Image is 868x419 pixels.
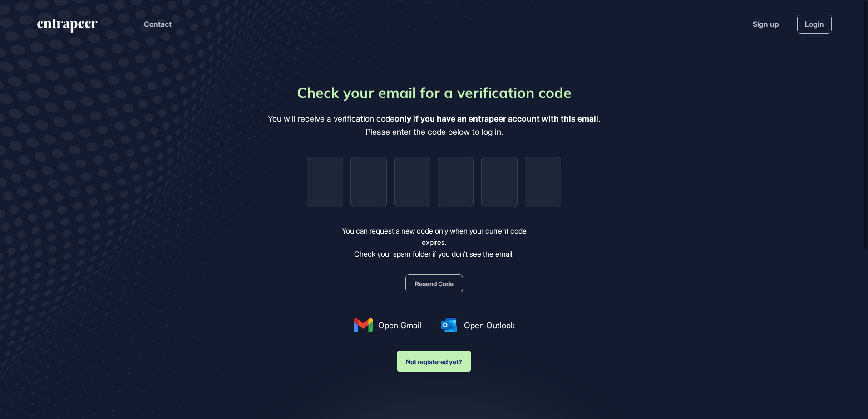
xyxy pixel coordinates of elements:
[395,114,598,123] b: only if you have an entrapeer account with this email
[753,19,779,29] a: Sign up
[797,15,832,34] a: Login
[378,319,421,331] span: Open Gmail
[354,318,421,332] a: Open Gmail
[329,225,539,260] div: You can request a new code only when your current code expires. Check your spam folder if you don...
[439,318,515,332] a: Open Outlook
[297,82,572,103] div: Check your email for a verification code
[268,112,600,139] div: You will receive a verification code . Please enter the code below to log in.
[36,19,99,36] a: entrapeer-logo
[144,18,172,30] button: Contact
[397,341,471,372] a: Not registered yet?
[397,351,471,372] button: Not registered yet?
[464,319,515,331] span: Open Outlook
[405,274,463,292] button: Resend Code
